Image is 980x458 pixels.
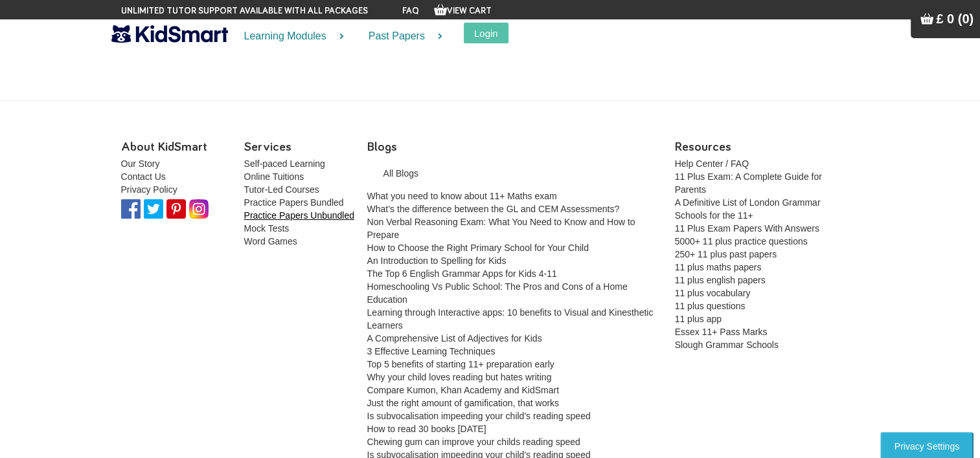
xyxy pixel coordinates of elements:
a: Word Games [244,236,297,246]
a: Online Tuitions [244,171,304,182]
a: Homeschooling Vs Public School: The Pros and Cons of a Home Education [367,281,628,305]
a: An Introduction to Spelling for Kids [367,256,507,266]
img: instagram [189,199,209,219]
a: instagram [189,203,212,213]
a: How to read 30 books [DATE] [367,424,486,434]
img: Your items in the shopping basket [434,3,447,16]
a: Top 5 benefits of starting 11+ preparation early [367,359,554,369]
a: All Blogs [367,157,665,190]
a: 3 Effective Learning Techniques [367,346,496,356]
a: Tutor-Led Courses [244,184,319,195]
a: Just the right amount of gamification, that works [367,398,559,408]
h5: Blogs [367,140,665,154]
a: 250+ 11 plus past papers [675,249,777,259]
a: The Top 6 English Grammar Apps for Kids 4-11 [367,268,557,279]
a: Practice Papers Unbundled [244,210,354,221]
a: Mock Tests [244,223,290,234]
img: twitter [166,199,186,219]
span: £ 0 (0) [936,12,974,26]
a: How to Choose the Right Primary School for Your Child [367,243,589,253]
a: 11 plus questions [675,301,746,311]
a: Why your child loves reading but hates writing [367,372,552,382]
a: Contact Us [121,171,166,182]
a: Help Center / FAQ [675,158,749,169]
a: Is subvocalisation impeeding your child's reading speed [367,411,591,421]
a: FAQ [402,6,419,16]
a: View Cart [434,6,492,16]
a: twitter [166,203,189,213]
img: facebook page [121,199,141,219]
h5: About KidSmart [121,140,234,154]
a: A Definitive List of London Grammar Schools for the 11+ [675,197,821,221]
a: Privacy Policy [121,184,177,195]
a: Essex 11+ Pass Marks [675,327,768,337]
a: 11 Plus Exam: A Complete Guide for Parents [675,171,822,195]
a: A Comprehensive List of Adjectives for Kids [367,333,542,343]
h5: Resources [675,140,850,154]
a: Learning Modules [228,19,352,54]
a: 11 Plus Exam Papers With Answers [675,223,819,234]
h5: Services [244,140,358,154]
a: Our Story [121,158,160,169]
a: 11 plus maths papers [675,262,762,272]
a: What you need to know about 11+ Maths exam [367,191,557,201]
a: Past Papers [352,19,451,54]
a: pinterest [144,203,166,213]
img: KidSmart logo [111,23,228,45]
a: Learning through Interactive apps: 10 benefits to Visual and Kinesthetic Learners [367,307,654,331]
button: Login [464,23,508,43]
a: Compare Kumon, Khan Academy and KidSmart [367,385,560,395]
img: pinterest [144,199,163,219]
a: Slough Grammar Schools [675,340,779,350]
a: What’s the difference between the GL and CEM Assessments? [367,204,620,214]
a: 11 plus english papers [675,275,766,285]
a: 11 plus app [675,314,722,324]
span: Unlimited tutor support available with all packages [121,5,368,17]
a: Non Verbal Reasoning Exam: What You Need to Know and How to Prepare [367,217,635,240]
a: Self-paced Learning [244,158,325,169]
a: 5000+ 11 plus practice questions [675,236,808,246]
a: Practice Papers Bundled [244,197,344,208]
a: 11 plus vocabulary [675,288,751,298]
img: Your items in the shopping basket [920,12,933,25]
a: facebook page [121,203,144,213]
a: Chewing gum can improve your childs reading speed [367,437,580,447]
